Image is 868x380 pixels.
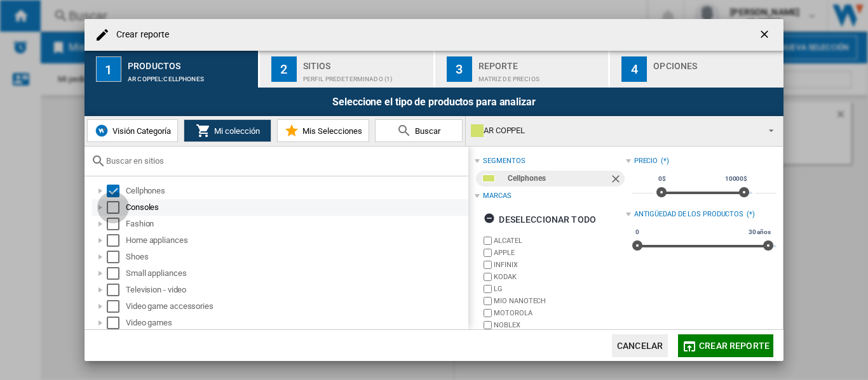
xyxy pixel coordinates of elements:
[107,234,126,247] md-checkbox: Select
[85,51,259,88] button: 1 Productos AR COPPEL:Cellphones
[494,248,625,258] label: APPLE
[107,267,126,280] md-checkbox: Select
[110,29,169,41] h4: Crear reporte
[656,174,668,184] span: 0$
[480,208,600,231] button: Deseleccionar todo
[106,156,462,166] input: Buscar en sitios
[478,56,604,69] div: Reporte
[126,317,466,329] div: Video games
[678,334,773,357] button: Crear reporte
[303,69,428,82] div: Perfil predeterminado (1)
[87,119,178,142] button: Visión Categoría
[484,309,492,317] input: brand.name
[303,56,428,69] div: Sitios
[484,297,492,305] input: brand.name
[109,126,171,136] span: Visión Categoría
[107,284,126,296] md-checkbox: Select
[126,185,466,197] div: Cellphones
[494,308,625,318] label: MOTOROLA
[609,173,625,188] ng-md-icon: Quitar
[634,156,658,166] div: Precio
[612,334,668,357] button: Cancelar
[126,234,466,247] div: Home appliances
[484,321,492,329] input: brand.name
[126,251,466,263] div: Shoes
[126,284,466,296] div: Television - video
[96,56,121,82] div: 1
[483,191,511,201] div: Marcas
[412,126,440,136] span: Buscar
[621,56,647,82] div: 4
[107,251,126,263] md-checkbox: Select
[94,123,109,138] img: wiser-icon-blue.png
[128,56,253,69] div: Productos
[484,237,492,245] input: brand.name
[126,267,466,280] div: Small appliances
[699,341,770,351] span: Crear reporte
[494,272,625,282] label: KODAK
[260,51,435,88] button: 2 Sitios Perfil predeterminado (1)
[447,56,472,82] div: 3
[211,126,260,136] span: Mi colección
[483,156,525,166] div: segmentos
[634,209,743,219] div: Antigüedad de los productos
[484,285,492,293] input: brand.name
[471,122,757,140] div: AR COPPEL
[484,249,492,257] input: brand.name
[484,261,492,269] input: brand.name
[107,201,126,214] md-checkbox: Select
[85,88,783,116] div: Seleccione el tipo de productos para analizar
[126,201,466,214] div: Consoles
[184,119,271,142] button: Mi colección
[126,300,466,313] div: Video game accessories
[494,296,625,306] label: MIO NANOTECH
[610,51,783,88] button: 4 Opciones
[375,119,463,142] button: Buscar
[107,317,126,329] md-checkbox: Select
[723,174,749,184] span: 10000$
[478,69,604,82] div: Matriz de precios
[484,208,596,231] div: Deseleccionar todo
[653,56,778,69] div: Opciones
[277,119,369,142] button: Mis Selecciones
[634,227,641,237] span: 0
[494,320,625,330] label: NOBLEX
[126,218,466,230] div: Fashion
[494,236,625,246] label: ALCATEL
[484,273,492,281] input: brand.name
[494,260,625,270] label: INFINIX
[494,284,625,294] label: LG
[107,185,126,197] md-checkbox: Select
[753,22,778,48] button: getI18NText('BUTTONS.CLOSE_DIALOG')
[508,171,609,187] div: Cellphones
[128,69,253,82] div: AR COPPEL:Cellphones
[271,56,297,82] div: 2
[435,51,610,88] button: 3 Reporte Matriz de precios
[299,126,362,136] span: Mis Selecciones
[107,300,126,313] md-checkbox: Select
[107,218,126,230] md-checkbox: Select
[747,227,773,237] span: 30 años
[758,28,773,43] ng-md-icon: getI18NText('BUTTONS.CLOSE_DIALOG')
